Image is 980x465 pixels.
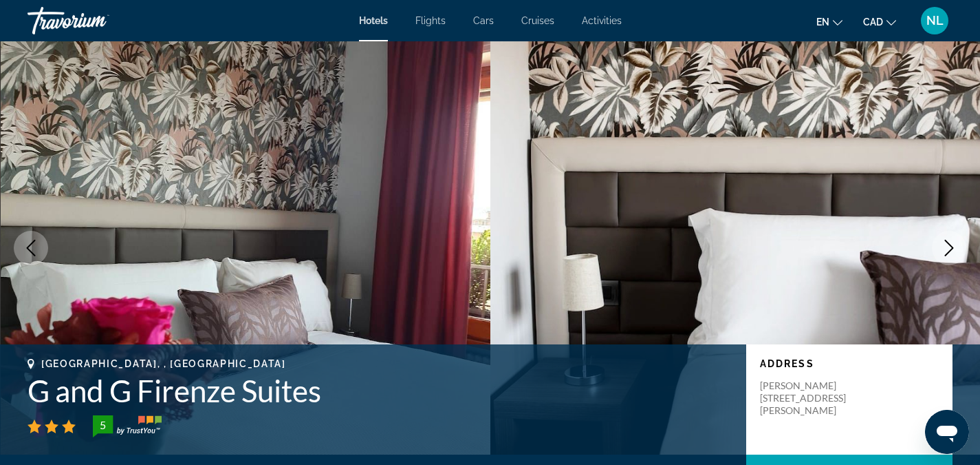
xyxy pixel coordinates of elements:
[760,358,939,369] p: Address
[816,12,842,32] button: Change language
[760,380,870,417] p: [PERSON_NAME][STREET_ADDRESS][PERSON_NAME]
[41,358,286,369] span: [GEOGRAPHIC_DATA], , [GEOGRAPHIC_DATA]
[359,15,388,26] a: Hotels
[521,15,554,26] a: Cruises
[816,17,829,28] span: en
[415,15,446,26] a: Flights
[473,15,494,26] a: Cars
[14,231,48,265] button: Previous image
[863,17,883,28] span: CAD
[917,6,952,35] button: User Menu
[932,231,966,265] button: Next image
[28,373,732,409] h1: G and G Firenze Suites
[926,14,944,28] span: NL
[89,417,116,433] div: 5
[93,415,162,437] img: TrustYou guest rating badge
[925,410,969,454] iframe: Button to launch messaging window
[863,12,896,32] button: Change currency
[28,3,165,39] a: Travorium
[582,15,622,26] a: Activities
